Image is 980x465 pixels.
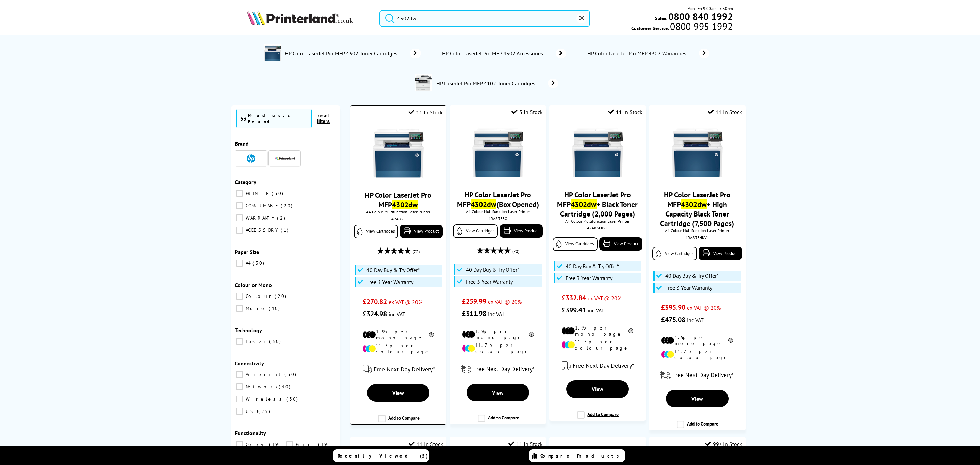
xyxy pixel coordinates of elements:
[244,227,280,233] span: ACCESSORY
[235,282,272,288] span: Colour or Mono
[666,390,729,407] a: View
[599,237,642,251] a: View Product
[236,260,243,267] input: A4 30
[677,421,718,434] label: Add to Compare
[312,113,335,124] button: reset filters
[408,109,443,116] div: 11 In Stock
[566,275,612,282] span: Free 3 Year Warranty
[236,227,243,234] input: ACCESSORY 1
[367,384,429,402] a: View
[269,305,281,311] span: 10
[294,441,317,447] span: Print
[269,338,282,344] span: 30
[453,224,497,238] a: View Cartridges
[588,295,621,302] span: ex VAT @ 20%
[277,215,287,221] span: 2
[457,190,539,209] a: HP Color LaserJet Pro MFP4302dw(Box Opened)
[661,303,685,312] span: £395.90
[661,334,733,347] li: 1.9p per mono page
[478,415,519,428] label: Add to Compare
[409,440,443,447] div: 11 In Stock
[471,199,496,209] mark: 4302dw
[566,263,619,270] span: 40 Day Buy & Try Offer*
[392,200,418,209] mark: 4302dw
[687,317,704,323] span: inc VAT
[244,371,284,378] span: Airprint
[467,384,529,401] a: View
[665,284,712,291] span: Free 3 Year Warranty
[708,109,742,115] div: 11 In Stock
[462,328,534,340] li: 1.9p per mono page
[672,371,734,379] span: Free Next Day Delivery*
[436,74,558,93] a: HP LaserJet Pro MFP 4102 Toner Cartridges
[557,190,638,219] a: HP Color LaserJet Pro MFP4302dw+ Black Toner Cartridge (2,000 Pages)
[687,304,721,311] span: ex VAT @ 20%
[466,278,513,285] span: Free 3 Year Warranty
[236,293,243,300] input: Colour 20
[318,441,329,447] span: 19
[566,380,629,398] a: View
[669,23,733,30] span: 0800 995 1992
[281,227,290,233] span: 1
[286,396,299,402] span: 30
[235,360,264,367] span: Connectivity
[236,441,243,448] input: Copy 19
[687,5,733,12] span: Mon - Fri 9:00am - 5:30pm
[235,248,259,255] span: Paper Size
[235,327,262,334] span: Technology
[366,267,420,273] span: 40 Day Buy & Try Offer*
[269,441,280,447] span: 19
[500,224,543,238] a: View Product
[275,293,288,299] span: 20
[236,202,243,209] input: CONSUMABLE 20
[235,140,249,147] span: Brand
[488,310,505,317] span: inc VAT
[668,10,733,23] b: 0800 840 1992
[354,225,398,238] a: View Cartridges
[553,356,642,375] div: modal_delivery
[466,266,519,273] span: 40 Day Buy & Try Offer*
[660,190,734,228] a: HP Color LaserJet Pro MFP4302dw+ High Capacity Black Toner Cartridge (7,500 Pages)
[652,247,697,260] a: View Cartridges
[631,23,733,31] span: Customer Service:
[453,359,542,379] div: modal_delivery
[244,396,285,402] span: Wireless
[333,449,429,462] a: Recently Viewed (5)
[441,49,566,58] a: HP Color LaserJet Pro MFP 4302 Accessories
[554,225,640,230] div: 4RA83FKVL
[562,306,586,315] span: £399.41
[236,214,243,221] input: WARRANTY 2
[462,297,486,306] span: £259.99
[244,305,268,311] span: Mono
[455,216,541,221] div: 4RA83FBO
[699,247,742,260] a: View Product
[553,219,642,224] span: A4 Colour Multifunction Laser Printer
[236,383,243,390] input: Network 30
[284,44,421,63] a: HP Color LaserJet Pro MFP 4302 Toner Cartridges
[366,278,413,285] span: Free 3 Year Warranty
[286,441,293,448] input: Print 19
[608,109,642,115] div: 11 In Stock
[562,339,634,351] li: 11.7p per colour page
[356,216,441,221] div: 4RA83F
[415,74,432,91] img: HP-LJPMFP4102-DeptImage.jpg
[655,15,667,21] span: Sales:
[462,342,534,354] li: 11.7p per colour page
[236,371,243,378] input: Airprint 30
[378,415,420,428] label: Add to Compare
[379,10,590,27] input: Search product or brand
[281,203,294,209] span: 20
[654,235,740,240] div: 4RA83FHKVL
[244,293,274,299] span: Colour
[512,245,519,258] span: (72)
[562,325,634,337] li: 1.9p per mono page
[571,199,597,209] mark: 4302dw
[529,449,625,462] a: Compare Products
[235,430,266,436] span: Functionality
[592,386,603,392] span: View
[672,127,723,178] img: HP-4302dw-Front-Main-Small.jpg
[338,453,428,459] span: Recently Viewed (5)
[272,190,285,196] span: 30
[247,10,371,27] a: Printerland Logo
[573,362,634,369] span: Free Next Day Delivery*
